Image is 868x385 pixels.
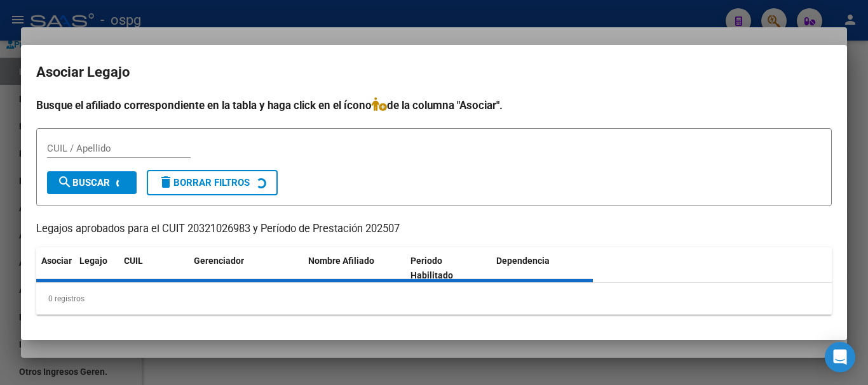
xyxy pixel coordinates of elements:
datatable-header-cell: CUIL [119,247,189,289]
button: Borrar Filtros [147,170,278,195]
datatable-header-cell: Nombre Afiliado [303,247,405,289]
h4: Busque el afiliado correspondiente en la tabla y haga click en el ícono de la columna "Asociar". [36,97,832,114]
datatable-header-cell: Asociar [36,247,74,289]
span: Dependencia [496,256,550,266]
mat-icon: delete [158,174,173,190]
button: Buscar [47,171,137,194]
mat-icon: search [57,174,72,190]
span: Legajo [79,256,107,266]
datatable-header-cell: Legajo [74,247,119,289]
span: Periodo Habilitado [410,256,453,280]
span: CUIL [124,256,143,266]
datatable-header-cell: Dependencia [491,247,593,289]
h2: Asociar Legajo [36,60,832,84]
p: Legajos aprobados para el CUIT 20321026983 y Período de Prestación 202507 [36,221,832,237]
span: Buscar [57,177,110,188]
span: Nombre Afiliado [308,256,374,266]
span: Gerenciador [194,256,244,266]
div: 0 registros [36,283,832,315]
span: Borrar Filtros [158,177,250,188]
datatable-header-cell: Gerenciador [189,247,303,289]
span: Asociar [41,256,72,266]
datatable-header-cell: Periodo Habilitado [405,247,491,289]
div: Open Intercom Messenger [825,342,855,372]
